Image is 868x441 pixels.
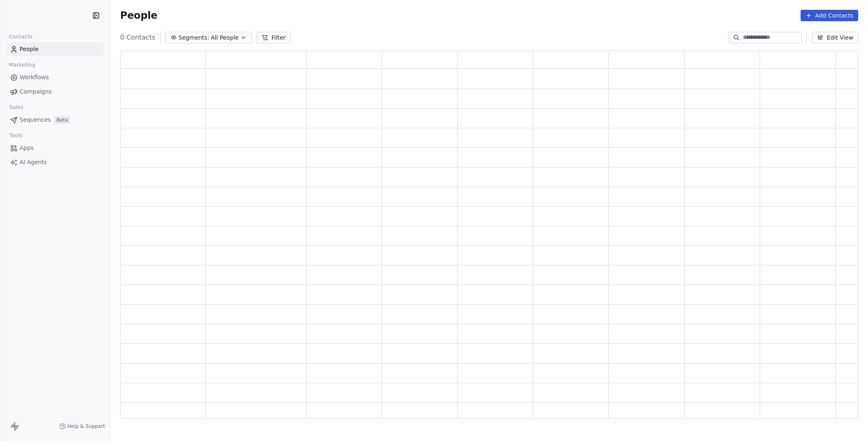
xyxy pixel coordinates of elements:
span: Contacts [5,31,36,43]
button: Filter [257,32,291,43]
a: Workflows [7,71,103,84]
span: Marketing [5,59,39,71]
a: People [7,42,103,56]
span: People [20,45,39,53]
span: Apps [20,144,34,152]
span: AI Agents [20,158,47,167]
button: Edit View [812,32,858,43]
span: Tools [6,129,26,142]
span: Workflows [20,73,49,82]
span: Sequences [20,116,51,124]
span: Campaigns [20,87,51,96]
a: Help & Support [59,423,105,430]
a: Campaigns [7,85,103,98]
span: Sales [6,101,27,114]
span: Help & Support [67,423,105,430]
a: AI Agents [7,156,103,169]
span: All People [211,33,239,42]
a: SequencesBeta [7,113,103,127]
span: Segments: [179,33,209,42]
button: Add Contacts [801,10,858,21]
a: Apps [7,141,103,155]
span: 0 Contacts [120,33,155,42]
span: Beta [54,116,70,124]
span: People [120,9,157,22]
